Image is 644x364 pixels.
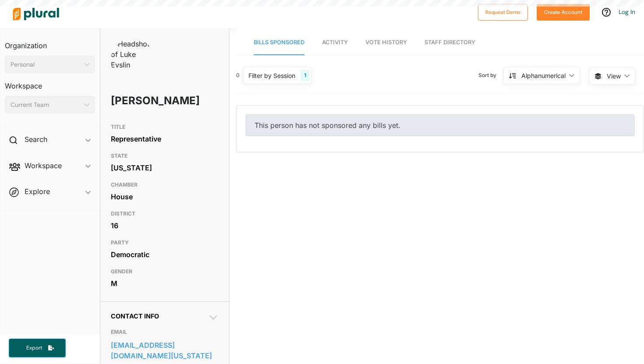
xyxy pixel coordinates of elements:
[521,71,566,80] div: Alphanumerical
[322,30,348,55] a: Activity
[301,70,310,81] div: 1
[111,161,218,174] div: [US_STATE]
[322,39,348,46] span: Activity
[236,71,240,79] div: 0
[537,4,590,21] button: Create Account
[254,30,304,55] a: Bills Sponsored
[607,71,621,81] span: View
[111,248,218,261] div: Democratic
[425,30,475,55] a: Staff Directory
[5,33,95,52] h3: Organization
[111,122,218,132] h3: TITLE
[111,190,218,203] div: House
[111,39,155,70] img: Headshot of Luke Evslin
[478,7,528,16] a: Request Demo
[20,344,48,352] span: Export
[111,88,175,114] h1: [PERSON_NAME]
[111,339,218,362] a: [EMAIL_ADDRESS][DOMAIN_NAME][US_STATE]
[11,60,81,69] div: Personal
[111,266,218,277] h3: GENDER
[537,7,590,16] a: Create Account
[25,134,47,144] h2: Search
[111,132,218,145] div: Representative
[111,237,218,248] h3: PARTY
[111,209,218,219] h3: DISTRICT
[478,4,528,21] button: Request Demo
[365,30,407,55] a: Vote History
[365,39,407,46] span: Vote History
[111,312,159,320] span: Contact Info
[254,39,304,46] span: Bills Sponsored
[5,73,95,92] h3: Workspace
[111,327,218,337] h3: EMAIL
[245,114,635,136] div: This person has not sponsored any bills yet.
[478,71,503,79] span: Sort by
[9,339,66,357] button: Export
[111,277,218,290] div: M
[111,219,218,232] div: 16
[619,8,635,16] a: Log In
[111,151,218,161] h3: STATE
[248,71,295,80] div: Filter by Session
[111,180,218,190] h3: CHAMBER
[11,100,81,110] div: Current Team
